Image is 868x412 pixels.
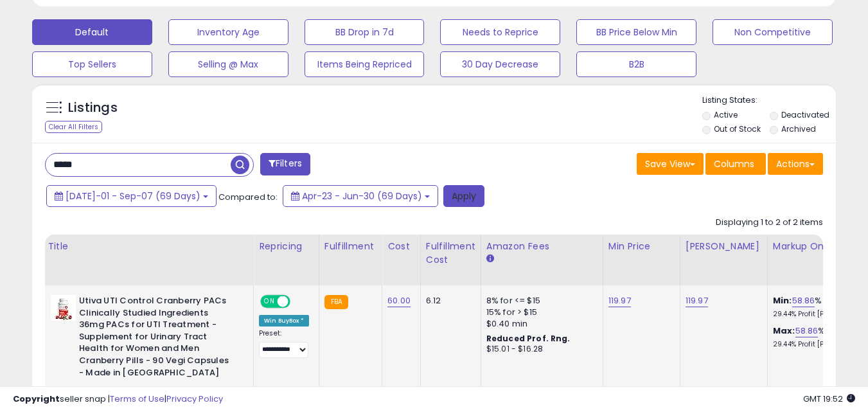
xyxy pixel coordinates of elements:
span: [DATE]-01 - Sep-07 (69 Days) [66,190,200,202]
span: OFF [288,296,309,307]
h5: Listings [68,99,118,117]
button: B2B [576,51,696,77]
b: Reduced Prof. Rng. [486,333,571,344]
a: 119.97 [608,294,631,307]
span: 2025-09-8 19:52 GMT [803,393,855,405]
small: Amazon Fees. [486,253,494,265]
div: Preset: [259,329,309,358]
div: 15% for > $15 [486,307,593,318]
button: Save View [637,153,704,175]
a: Privacy Policy [166,393,223,405]
div: 6.12 [426,295,471,307]
a: 58.86 [795,325,819,337]
div: Min Price [608,240,675,253]
span: Columns [714,157,754,170]
button: [DATE]-01 - Sep-07 (69 Days) [46,185,217,207]
div: Title [48,240,248,253]
img: 41kSIhQM9BL._SL40_.jpg [51,295,76,321]
a: 58.86 [792,294,815,307]
small: FBA [324,295,348,309]
a: 119.97 [686,294,708,307]
div: Amazon Fees [486,240,598,253]
button: BB Drop in 7d [305,19,425,45]
button: Items Being Repriced [305,51,425,77]
button: Inventory Age [168,19,288,45]
button: Actions [768,153,823,175]
div: $0.40 min [486,318,593,330]
b: Max: [773,325,795,337]
div: Cost [387,240,415,253]
div: Repricing [259,240,314,253]
b: Utiva UTI Control Cranberry PACs Clinically Studied Ingredients 36mg PACs for UTI Treatment - Sup... [79,295,235,382]
span: Apr-23 - Jun-30 (69 Days) [302,190,422,202]
a: 60.00 [387,294,411,307]
div: 8% for <= $15 [486,295,593,307]
button: Filters [260,153,310,175]
p: Listing States: [702,94,836,107]
label: Active [714,109,738,120]
div: Displaying 1 to 2 of 2 items [716,217,823,229]
button: Needs to Reprice [440,19,560,45]
button: Non Competitive [713,19,833,45]
button: Top Sellers [32,51,152,77]
label: Deactivated [781,109,829,120]
button: Apply [443,185,484,207]
a: Terms of Use [110,393,164,405]
button: 30 Day Decrease [440,51,560,77]
button: Apr-23 - Jun-30 (69 Days) [283,185,438,207]
div: seller snap | | [13,393,223,406]
button: Columns [705,153,766,175]
button: Default [32,19,152,45]
div: $15.01 - $16.28 [486,344,593,355]
div: Fulfillment Cost [426,240,475,267]
div: Clear All Filters [45,121,102,133]
button: BB Price Below Min [576,19,696,45]
label: Out of Stock [714,123,761,134]
strong: Copyright [13,393,60,405]
span: Compared to: [218,191,278,203]
span: ON [261,296,278,307]
b: Min: [773,294,792,307]
label: Archived [781,123,816,134]
div: [PERSON_NAME] [686,240,762,253]
div: Fulfillment [324,240,376,253]
button: Selling @ Max [168,51,288,77]
div: Win BuyBox * [259,315,309,327]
